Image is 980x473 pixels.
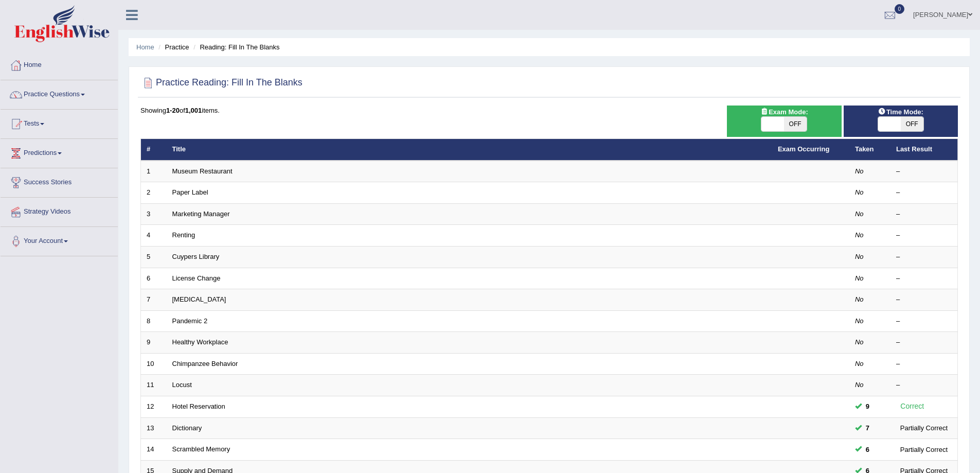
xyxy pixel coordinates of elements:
a: Home [1,51,118,77]
em: No [855,295,864,303]
em: No [855,381,864,389]
a: License Change [172,274,221,282]
td: 5 [141,247,167,268]
a: Dictionary [172,424,202,432]
td: 11 [141,375,167,396]
td: 12 [141,396,167,417]
a: Pandemic 2 [172,317,208,325]
th: Last Result [890,139,958,161]
div: – [896,274,952,284]
li: Reading: Fill In The Blanks [191,42,279,52]
a: Chimpanzee Behavior [172,360,238,367]
div: – [896,317,952,326]
div: – [896,209,952,219]
a: Hotel Reservation [172,402,225,410]
div: – [896,188,952,198]
a: Marketing Manager [172,210,230,218]
th: # [141,139,167,161]
div: – [896,380,952,390]
a: Locust [172,381,192,389]
th: Taken [849,139,890,161]
div: Show exams occurring in exams [727,106,841,137]
th: Title [167,139,772,161]
span: Exam Mode: [756,107,812,117]
div: – [896,231,952,240]
td: 2 [141,182,167,204]
span: You can still take this question [862,444,874,455]
td: 10 [141,353,167,375]
a: Practice Questions [1,80,118,106]
em: No [855,188,864,196]
h2: Practice Reading: Fill In The Blanks [140,75,302,91]
em: No [855,317,864,325]
div: – [896,252,952,262]
li: Practice [156,42,189,52]
a: Healthy Workplace [172,338,228,346]
td: 7 [141,289,167,311]
div: Correct [896,400,929,412]
a: Home [136,43,154,51]
td: 13 [141,417,167,439]
em: No [855,360,864,367]
b: 1-20 [166,107,180,114]
a: Strategy Videos [1,198,118,223]
a: Scrambled Memory [172,445,230,453]
td: 3 [141,203,167,225]
span: 0 [895,4,905,14]
span: You can still take this question [862,423,874,433]
span: OFF [784,117,807,131]
div: Showing of items. [140,106,958,115]
div: Partially Correct [896,444,952,455]
td: 14 [141,439,167,461]
td: 1 [141,161,167,182]
em: No [855,167,864,175]
td: 8 [141,310,167,332]
span: Time Mode: [874,107,928,117]
a: Paper Label [172,188,208,196]
td: 6 [141,268,167,289]
span: OFF [901,117,923,131]
td: 9 [141,332,167,354]
div: – [896,338,952,347]
a: [MEDICAL_DATA] [172,295,226,303]
div: – [896,167,952,177]
a: Predictions [1,139,118,165]
a: Tests [1,110,118,135]
em: No [855,231,864,239]
a: Exam Occurring [778,145,829,153]
a: Museum Restaurant [172,167,233,175]
a: Cuypers Library [172,253,220,260]
a: Success Stories [1,168,118,194]
div: – [896,359,952,369]
em: No [855,338,864,346]
b: 1,001 [185,107,202,114]
td: 4 [141,225,167,247]
span: You can still take this question [862,401,874,412]
em: No [855,253,864,260]
div: – [896,295,952,305]
em: No [855,274,864,282]
a: Your Account [1,227,118,253]
em: No [855,210,864,218]
div: Partially Correct [896,423,952,433]
a: Renting [172,231,195,239]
